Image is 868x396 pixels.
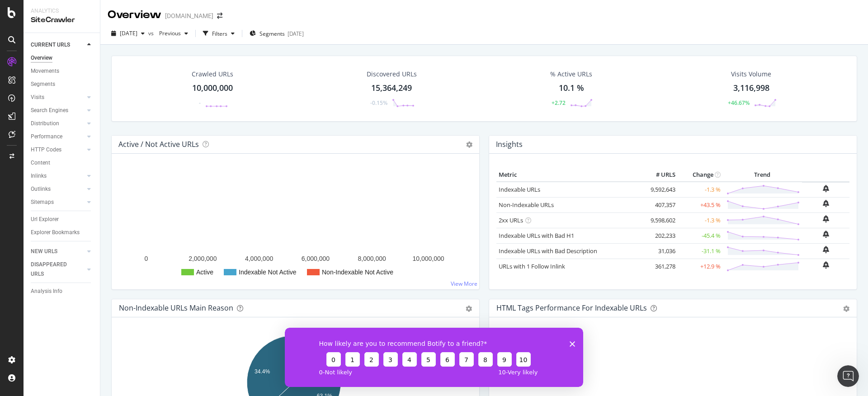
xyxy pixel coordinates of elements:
a: Explorer Bookmarks [31,228,94,237]
a: Visits [31,93,85,102]
div: Discovered URLs [367,70,417,79]
div: -0.15% [370,99,387,107]
div: Visits [31,93,44,102]
td: 9,598,602 [642,212,678,228]
button: [DATE] [108,26,148,41]
div: 10.1 % [559,82,584,94]
div: bell-plus [823,185,829,192]
a: Sitemaps [31,198,85,207]
div: bell-plus [823,215,829,222]
td: 31,036 [642,243,678,259]
div: Inlinks [31,171,47,181]
div: Url Explorer [31,215,59,224]
div: Non-Indexable URLs Main Reason [119,303,233,312]
td: +43.5 % [678,197,723,212]
td: 202,233 [642,228,678,243]
div: Visits Volume [731,70,771,79]
a: Movements [31,66,94,76]
a: Overview [31,53,94,63]
button: Previous [156,26,192,41]
div: bell-plus [823,200,829,207]
div: Overview [31,53,52,63]
div: CURRENT URLS [31,40,70,50]
text: Indexable Not Active [239,269,297,276]
div: bell-plus [823,261,829,269]
text: 4,000,000 [245,255,273,262]
text: Active [196,269,213,276]
a: Content [31,158,94,168]
span: Segments [259,30,285,38]
a: 2xx URLs [499,216,523,224]
svg: A chart. [119,168,472,282]
td: 361,278 [642,259,678,274]
a: Indexable URLs with Bad Description [499,247,597,255]
td: +12.9 % [678,259,723,274]
div: Overview [108,7,161,23]
span: Previous [156,29,181,37]
div: gear [843,306,849,312]
div: +46.67% [728,99,750,107]
div: Analysis Info [31,287,62,296]
div: 15,364,249 [371,82,412,94]
span: 2025 Aug. 10th [120,29,137,37]
th: Trend [723,168,802,182]
a: View More [451,280,477,288]
div: - [199,99,201,107]
td: -31.1 % [678,243,723,259]
div: HTTP Codes [31,145,61,155]
th: Metric [496,168,642,182]
a: DISAPPEARED URLS [31,260,85,279]
div: Outlinks [31,184,51,194]
h4: Active / Not Active URLs [118,138,199,151]
div: DISAPPEARED URLS [31,260,76,279]
div: Search Engines [31,106,68,115]
a: Non-Indexable URLs [499,201,554,209]
a: URLs with 1 Follow Inlink [499,262,565,270]
div: % Active URLs [550,70,592,79]
div: Crawled URLs [192,70,233,79]
td: 9,592,643 [642,182,678,198]
text: 34.4% [255,368,270,375]
text: 10,000,000 [412,255,444,262]
a: NEW URLS [31,247,85,256]
div: Distribution [31,119,59,128]
div: +2.72 [552,99,566,107]
a: Segments [31,80,94,89]
a: Performance [31,132,85,141]
a: Url Explorer [31,215,94,224]
td: -1.3 % [678,182,723,198]
text: Non-Indexable Not Active [322,269,393,276]
div: SiteCrawler [31,15,93,25]
td: -45.4 % [678,228,723,243]
i: Options [466,141,472,148]
a: CURRENT URLS [31,40,85,50]
button: Segments[DATE] [246,26,307,41]
th: Change [678,168,723,182]
div: Performance [31,132,62,141]
div: [DOMAIN_NAME] [165,11,213,20]
span: vs [148,29,156,37]
div: Movements [31,66,59,76]
td: 407,357 [642,197,678,212]
a: Analysis Info [31,287,94,296]
a: HTTP Codes [31,145,85,155]
div: Content [31,158,50,168]
td: -1.3 % [678,212,723,228]
iframe: Intercom live chat [837,365,859,387]
div: arrow-right-arrow-left [217,13,222,19]
text: 8,000,000 [358,255,386,262]
th: # URLS [642,168,678,182]
a: Inlinks [31,171,85,181]
a: Search Engines [31,106,85,115]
